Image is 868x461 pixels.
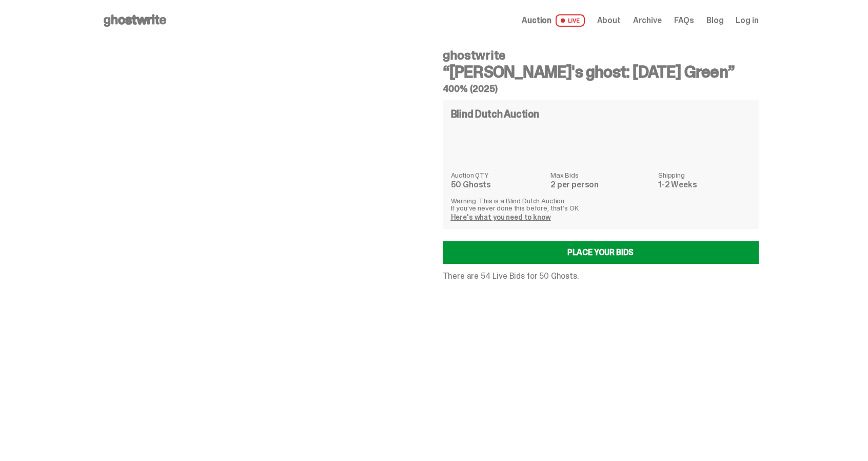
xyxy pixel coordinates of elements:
[674,16,694,25] a: FAQs
[451,109,539,119] h4: Blind Dutch Auction
[443,49,759,62] h4: ghostwrite
[658,181,750,189] dd: 1-2 Weeks
[443,84,759,93] h5: 400% (2025)
[550,181,652,189] dd: 2 per person
[556,14,585,27] span: LIVE
[736,16,758,25] a: Log in
[658,171,750,179] dt: Shipping
[443,241,759,264] a: Place your Bids
[443,64,759,80] h3: “[PERSON_NAME]'s ghost: [DATE] Green”
[451,171,544,179] dt: Auction QTY
[633,16,662,25] a: Archive
[522,16,551,25] span: Auction
[443,272,759,280] p: There are 54 Live Bids for 50 Ghosts.
[550,171,652,179] dt: Max Bids
[451,197,751,212] p: Warning: This is a Blind Dutch Auction. If you’ve never done this before, that’s OK.
[451,181,544,189] dd: 50 Ghosts
[597,16,621,25] a: About
[706,16,723,25] a: Blog
[451,213,551,222] a: Here's what you need to know
[522,14,584,27] a: Auction LIVE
